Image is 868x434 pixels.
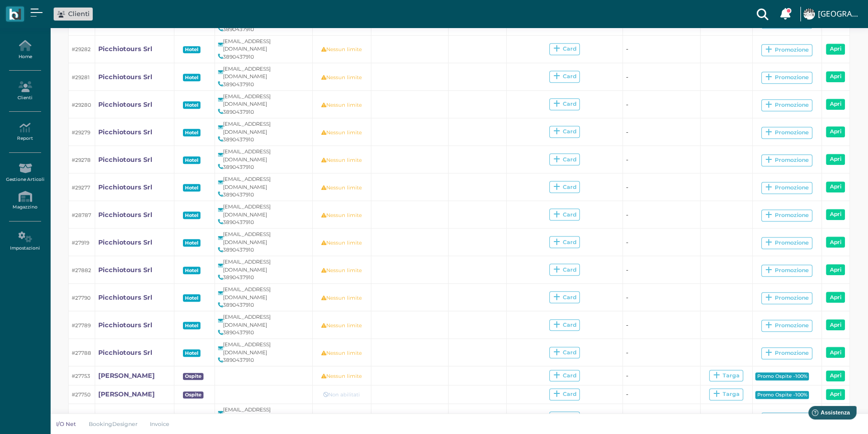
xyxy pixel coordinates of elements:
[3,77,47,105] a: Clienti
[98,348,152,357] a: Picchiotours Srl
[623,339,700,366] td: -
[218,219,309,226] div: 3890437910
[98,182,152,192] a: Picchiotours Srl
[72,350,91,356] small: #27788
[755,372,808,380] span: Promo Ospite -100%
[218,203,309,219] div: [EMAIL_ADDRESS][DOMAIN_NAME]
[72,373,90,379] small: #27753
[623,404,700,431] td: -
[549,208,580,221] span: Card
[185,240,198,246] b: Hotel
[72,212,91,219] small: #28787
[826,370,845,381] a: Apri
[98,294,152,301] b: Picchiotours Srl
[765,267,809,274] div: Promozione
[72,240,89,246] small: #27919
[218,163,309,171] div: 3890437910
[826,44,845,55] a: Apri
[218,175,309,191] div: [EMAIL_ADDRESS][DOMAIN_NAME]
[144,420,176,428] a: Invoice
[98,72,152,82] a: Picchiotours Srl
[98,210,152,220] a: Picchiotours Srl
[3,187,47,214] a: Magazzino
[72,102,91,108] small: #29280
[98,101,152,108] b: Picchiotours Srl
[68,9,90,19] span: Clienti
[321,157,362,163] small: Nessun limite
[765,239,809,247] div: Promozione
[98,320,152,330] a: Picchiotours Srl
[98,44,152,54] a: Picchiotours Srl
[623,229,700,256] td: -
[218,120,309,136] div: [EMAIL_ADDRESS][DOMAIN_NAME]
[72,129,90,136] small: #29279
[98,45,152,53] b: Picchiotours Srl
[549,347,580,359] span: Card
[549,236,580,248] span: Card
[765,294,809,302] div: Promozione
[98,265,152,275] a: Picchiotours Srl
[826,319,845,330] a: Apri
[623,284,700,311] td: -
[72,295,91,301] small: #27790
[826,389,845,400] a: Apri
[185,47,198,52] b: Hotel
[218,26,309,33] div: 3890437910
[797,403,859,425] iframe: Help widget launcher
[218,246,309,254] div: 3890437910
[98,127,152,137] a: Picchiotours Srl
[218,136,309,143] div: 3890437910
[826,126,845,137] a: Apri
[623,63,700,91] td: -
[623,385,700,403] td: -
[185,102,198,108] b: Hotel
[72,74,90,81] small: #29281
[826,99,845,110] a: Apri
[72,267,91,274] small: #27882
[98,413,152,422] a: Picchiotours Srl
[56,420,76,428] p: I/O Net
[98,238,152,247] a: Picchiotours Srl
[98,183,152,191] b: Picchiotours Srl
[185,323,198,328] b: Hotel
[30,8,66,16] span: Assistenza
[826,181,845,192] a: Apri
[549,264,580,276] span: Card
[818,10,862,19] h4: [GEOGRAPHIC_DATA]
[98,73,152,81] b: Picchiotours Srl
[218,329,309,336] div: 3890437910
[549,411,580,423] span: Card
[321,184,362,191] small: Nessun limite
[765,211,809,219] div: Promozione
[765,46,809,54] div: Promozione
[218,38,309,53] div: [EMAIL_ADDRESS][DOMAIN_NAME]
[713,390,739,398] div: Targa
[98,155,152,164] a: Picchiotours Srl
[185,130,198,135] b: Hotel
[765,129,809,136] div: Promozione
[765,184,809,191] div: Promozione
[98,372,155,379] b: [PERSON_NAME]
[218,81,309,88] div: 3890437910
[218,231,309,246] div: [EMAIL_ADDRESS][DOMAIN_NAME]
[321,295,362,301] small: Nessun limite
[802,2,862,26] a: ... [GEOGRAPHIC_DATA]
[98,293,152,302] a: Picchiotours Srl
[549,126,580,138] span: Card
[98,389,155,399] a: [PERSON_NAME]
[826,154,845,165] a: Apri
[98,211,152,219] b: Picchiotours Srl
[72,391,91,398] small: #27750
[72,184,90,191] small: #29277
[321,212,362,219] small: Nessun limite
[765,156,809,164] div: Promozione
[826,292,845,303] a: Apri
[826,71,845,82] a: Apri
[549,291,580,303] span: Card
[826,237,845,248] a: Apri
[185,295,198,301] b: Hotel
[623,146,700,173] td: -
[98,321,152,329] b: Picchiotours Srl
[3,159,47,186] a: Gestione Articoli
[826,264,845,275] a: Apri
